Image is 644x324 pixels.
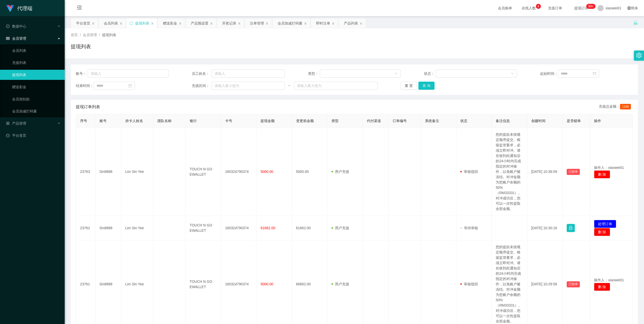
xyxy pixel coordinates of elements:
[401,82,417,90] button: 重 置
[292,128,327,216] td: 5000.00
[96,216,121,240] td: Sin8888
[76,104,100,110] span: 提现订单列表
[304,22,307,25] i: 图标: close
[594,228,610,236] button: 删 除
[6,37,10,40] i: 图标: table
[527,128,563,216] td: [DATE] 10:38:09
[308,71,320,76] span: 类型：
[210,22,213,25] i: 图标: close
[627,6,631,10] i: 图标: global
[71,33,78,37] span: 首页
[250,18,264,28] div: 注单管理
[496,119,510,123] span: 备注信息
[135,18,149,28] div: 提现列表
[296,119,314,123] span: 变更前金额
[80,119,87,123] span: 序号
[221,128,256,216] td: 160324790374
[222,18,236,28] div: 开奖记录
[460,119,467,123] span: 状态
[594,283,610,291] button: 删 除
[238,22,241,25] i: 图标: close
[620,104,631,109] span: 1168
[6,6,32,10] a: 代理端
[6,122,10,125] i: 图标: appstore-o
[6,130,61,141] a: 图标: dashboard平台首页
[151,22,154,25] i: 图标: close
[192,71,211,76] span: 员工姓名：
[519,6,538,10] span: 在线人数
[163,18,177,28] div: 赠送彩金
[492,128,527,216] td: 您的提款未按规定顺序提交。根据监管要求，必须立即对冲。请在收到此通知后的24小时内完成指定的对冲操作，以免账户被冻结。对冲金额为您账户余额的50%（RM33331）。对冲成功后，您可以一次性提取...
[17,0,32,16] h1: 代理端
[128,84,132,87] i: 图标: calendar
[393,119,407,123] span: 订单编号
[424,71,436,76] span: 状态：
[460,282,478,286] span: 审核驳回
[125,119,143,123] span: 持卡人姓名
[331,170,349,174] span: 用户充值
[121,128,154,216] td: Lim Sin Yee
[567,119,581,123] span: 是否锁单
[425,119,439,123] span: 系统备注
[586,4,595,9] sup: 1208
[88,70,169,78] input: 请输入
[594,170,610,178] button: 删 除
[418,82,435,90] button: 查 询
[567,169,580,175] button: 已锁单
[179,22,182,25] i: 图标: close
[567,224,575,232] button: 图标: lock
[572,6,591,10] span: 提现订单
[367,119,381,123] span: 代付渠道
[92,22,95,25] i: 图标: close
[96,128,121,216] td: Sin8888
[71,43,91,50] h1: 提现列表
[331,119,339,123] span: 类型
[527,216,563,240] td: [DATE] 10:30:16
[594,278,624,282] span: 操作人：xiaowei01
[80,33,81,37] span: /
[6,36,26,40] span: 会员管理
[76,18,90,28] div: 平台首页
[266,22,269,25] i: 图标: close
[537,4,539,9] p: 4
[460,170,478,174] span: 审核驳回
[12,106,61,116] a: 会员加减打码量
[186,216,221,240] td: TOUCH N GO EWALLET
[12,45,61,56] a: 会员列表
[76,128,96,216] td: 23763
[545,6,565,10] span: 充值订单
[192,83,211,88] span: 充值区间：
[71,0,88,16] i: 图标: menu-fold
[12,82,61,92] a: 赠送彩金
[395,72,398,76] i: 图标: down
[260,119,275,123] span: 提现金额
[567,281,580,287] button: 已锁单
[593,72,596,75] i: 图标: calendar
[190,119,197,123] span: 银行
[636,53,642,58] i: 图标: setting
[285,83,294,88] span: ~
[278,18,302,28] div: 会员加减打码量
[102,33,116,37] span: 提现列表
[157,119,172,123] span: 团队名称
[225,119,232,123] span: 卡号
[6,121,26,125] span: 产品管理
[594,220,616,228] button: 处理订单
[6,24,26,28] span: 数据中心
[191,18,208,28] div: 产品预设置
[260,226,275,230] span: 61662.00
[6,25,10,28] i: 图标: check-circle-o
[12,94,61,104] a: 会员加扣款
[76,216,96,240] td: 23762
[76,83,93,88] span: 结束时间：
[531,119,545,123] span: 创建时间
[594,119,601,123] span: 操作
[540,71,558,76] span: 起始时间：
[633,20,638,25] i: 图标: unlock
[6,5,14,12] img: logo.9652507e.png
[294,82,378,90] input: 请输入最大值为
[100,119,107,123] span: 账号
[360,22,363,25] i: 图标: close
[292,216,327,240] td: 61662.00
[599,104,633,110] div: 充值总金额：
